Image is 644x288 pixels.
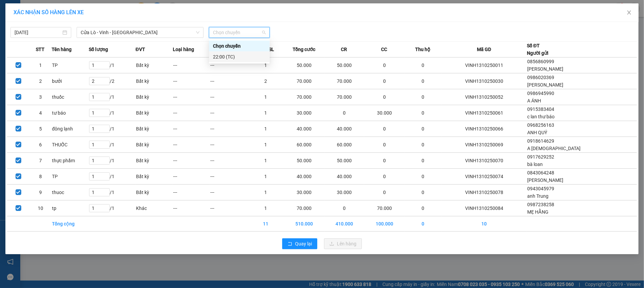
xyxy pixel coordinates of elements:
[52,57,89,73] td: TP
[364,153,404,169] td: 0
[173,57,210,73] td: ---
[210,169,247,185] td: ---
[404,185,441,200] td: 0
[36,46,45,53] span: STT
[52,89,89,105] td: thuốc
[63,17,282,25] li: [PERSON_NAME], [PERSON_NAME]
[52,153,89,169] td: thực phẩm
[173,121,210,137] td: ---
[364,216,404,232] td: 100.000
[364,57,404,73] td: 0
[173,105,210,121] td: ---
[477,46,491,53] span: Mã GD
[136,46,145,53] span: ĐVT
[364,185,404,200] td: 0
[136,169,173,185] td: Bất kỳ
[527,202,554,207] span: 0987238258
[29,137,52,153] td: 6
[324,89,365,105] td: 70.000
[295,240,312,247] span: Quay lại
[527,59,554,64] span: 0856860999
[89,73,136,89] td: / 2
[527,106,554,112] span: 0915383404
[15,29,61,36] input: 13/10/2025
[29,89,52,105] td: 3
[52,137,89,153] td: THUỐC
[527,122,554,128] span: 0968256163
[404,121,441,137] td: 0
[210,89,247,105] td: ---
[626,10,632,15] span: close
[527,75,554,80] span: 0986020369
[441,105,527,121] td: VINH1310250061
[81,27,199,38] span: Cửa Lò - Vinh - Hà Nội
[29,105,52,121] td: 4
[89,200,136,216] td: / 1
[364,121,404,137] td: 0
[247,121,284,137] td: 1
[247,57,284,73] td: 1
[52,73,89,89] td: bưởi
[364,137,404,153] td: 0
[441,89,527,105] td: VINH1310250052
[527,114,555,119] span: c lan thư báo
[136,73,173,89] td: Bất kỳ
[324,137,365,153] td: 60.000
[284,105,324,121] td: 30.000
[441,73,527,89] td: VINH1310250030
[527,130,547,135] span: ANH QUÝ
[341,46,347,53] span: CR
[324,185,365,200] td: 30.000
[173,185,210,200] td: ---
[247,89,284,105] td: 1
[527,82,563,88] span: [PERSON_NAME]
[527,138,554,144] span: 0918614629
[404,169,441,185] td: 0
[324,57,365,73] td: 50.000
[213,53,266,61] div: 22:00 (TC)
[441,121,527,137] td: VINH1310250066
[620,3,639,22] button: Close
[284,200,324,216] td: 70.000
[63,25,282,33] li: Hotline: 02386655777, 02462925925, 0944789456
[89,185,136,200] td: / 1
[415,46,430,53] span: Thu hộ
[173,89,210,105] td: ---
[293,46,315,53] span: Tổng cước
[404,105,441,121] td: 0
[527,193,548,199] span: anh Trung
[52,185,89,200] td: thuoc
[89,105,136,121] td: / 1
[52,46,72,53] span: Tên hàng
[29,169,52,185] td: 8
[288,241,292,247] span: rollback
[136,185,173,200] td: Bất kỳ
[29,121,52,137] td: 5
[247,73,284,89] td: 2
[404,200,441,216] td: 0
[324,73,365,89] td: 70.000
[441,185,527,200] td: VINH1310250078
[29,73,52,89] td: 2
[213,42,266,50] div: Chọn chuyến
[89,137,136,153] td: / 1
[29,200,52,216] td: 10
[210,57,247,73] td: ---
[136,57,173,73] td: Bất kỳ
[324,200,365,216] td: 0
[284,89,324,105] td: 70.000
[324,169,365,185] td: 40.000
[284,57,324,73] td: 50.000
[210,200,247,216] td: ---
[136,153,173,169] td: Bất kỳ
[247,137,284,153] td: 1
[324,121,365,137] td: 40.000
[284,137,324,153] td: 60.000
[89,89,136,105] td: / 1
[210,185,247,200] td: ---
[29,57,52,73] td: 1
[136,121,173,137] td: Bất kỳ
[173,137,210,153] td: ---
[52,200,89,216] td: tp
[210,105,247,121] td: ---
